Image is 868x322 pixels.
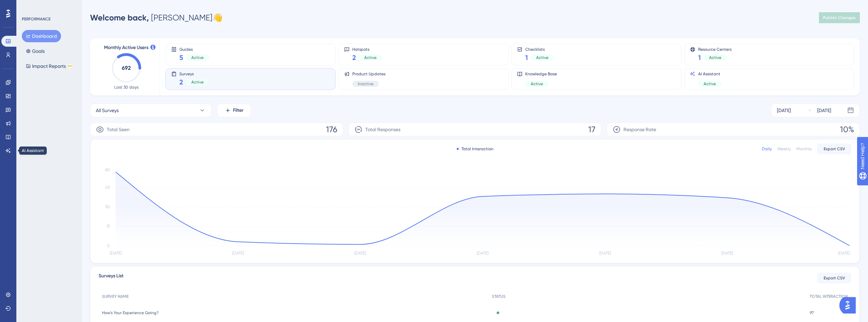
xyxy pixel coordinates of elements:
tspan: 15 [106,224,110,229]
button: Filter [217,104,251,117]
span: Total Responses [365,125,400,134]
span: 97 [810,310,814,316]
span: Publish Changes [823,15,856,20]
tspan: [DATE] [599,251,611,256]
div: Daily [762,146,772,152]
span: Export CSV [824,146,845,152]
span: TOTAL INTERACTION [810,294,848,299]
div: Total Interaction [457,146,494,152]
span: 10% [840,124,854,135]
tspan: 0 [107,243,110,248]
span: Total Seen [107,125,130,134]
span: 176 [326,124,337,135]
button: Export CSV [817,143,851,154]
span: Export CSV [824,275,845,281]
span: Guides [179,47,209,51]
span: Filter [233,106,244,114]
span: SURVEY NAME [102,294,129,299]
span: 5 [179,53,183,62]
span: Knowledge Base [525,71,557,77]
span: Last 30 days [114,85,138,90]
span: Active [364,55,377,60]
span: 1 [698,53,701,62]
div: [PERSON_NAME] 👋 [90,12,223,23]
button: Publish Changes [819,12,860,23]
span: Active [191,55,204,60]
span: Welcome back, [90,13,149,22]
span: Product Updates [352,71,385,77]
button: All Surveys [90,104,211,117]
tspan: [DATE] [110,251,121,256]
div: [DATE] [817,106,831,114]
span: Resource Centers [698,47,732,51]
span: All Surveys [96,106,119,114]
span: Surveys List [99,272,123,284]
div: Weekly [777,146,791,152]
span: Surveys [179,71,209,76]
div: BETA [67,64,73,68]
tspan: 45 [105,185,110,190]
span: Inactive [358,81,373,87]
tspan: 30 [105,204,110,209]
span: Active [704,81,716,87]
div: Monthly [796,146,812,152]
span: Active [709,55,721,60]
span: 1 [525,53,528,62]
text: 692 [122,65,131,71]
span: 17 [588,124,595,135]
div: PERFORMANCE [22,16,50,22]
span: Checklists [525,47,554,51]
span: AI Assistant [698,71,721,77]
span: STATUS [492,294,505,299]
span: Need Help? [16,2,43,10]
span: Active [191,79,204,85]
button: Impact ReportsBETA [22,60,77,72]
span: 2 [352,53,356,62]
tspan: 60 [105,167,110,172]
span: Response Rate [623,125,656,134]
span: Monthly Active Users [104,44,148,52]
button: Export CSV [817,273,851,283]
tspan: [DATE] [838,251,850,256]
button: Dashboard [22,30,61,42]
span: Active [531,81,543,87]
span: Active [536,55,548,60]
iframe: UserGuiding AI Assistant Launcher [839,295,860,316]
span: How’s Your Experience Going? [102,310,159,316]
tspan: [DATE] [232,251,244,256]
button: Goals [22,45,49,57]
tspan: [DATE] [477,251,488,256]
span: 2 [179,77,183,87]
div: [DATE] [777,106,791,114]
tspan: [DATE] [721,251,733,256]
span: Hotspots [352,47,382,51]
tspan: [DATE] [354,251,366,256]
